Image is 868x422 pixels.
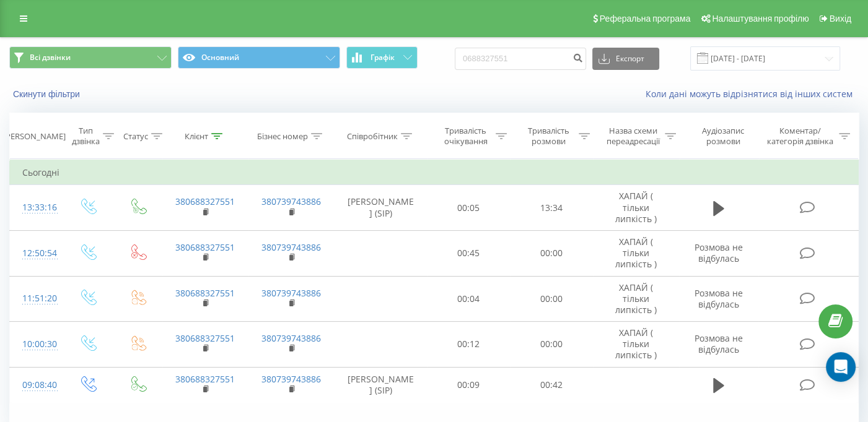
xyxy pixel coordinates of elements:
[521,126,576,147] div: Тривалість розмови
[695,241,743,264] span: Розмова не відбулась
[261,241,321,253] a: 380739743886
[427,276,511,322] td: 00:04
[427,230,511,276] td: 00:45
[427,322,511,368] td: 00:12
[178,46,340,69] button: Основний
[510,367,593,403] td: 00:42
[830,14,851,24] span: Вихід
[346,46,418,69] button: Графік
[510,276,593,322] td: 00:00
[3,131,66,142] div: [PERSON_NAME]
[175,332,235,344] a: 380688327551
[261,196,321,207] a: 380739743886
[763,126,836,147] div: Коментар/категорія дзвінка
[593,322,679,368] td: ХАПАЙ ( тільки липкість )
[30,53,71,62] span: Всі дзвінки
[261,332,321,344] a: 380739743886
[510,185,593,231] td: 13:34
[257,131,308,142] div: Бізнес номер
[600,14,691,24] span: Реферальна програма
[9,46,172,69] button: Всі дзвінки
[592,48,659,70] button: Експорт
[646,88,859,100] a: Коли дані можуть відрізнятися вiд інших систем
[72,126,100,147] div: Тип дзвінка
[690,126,755,147] div: Аудіозапис розмови
[185,131,208,142] div: Клієнт
[335,185,427,231] td: [PERSON_NAME] (SIP)
[370,53,395,62] span: Графік
[826,352,856,382] div: Open Intercom Messenger
[335,367,427,403] td: [PERSON_NAME] (SIP)
[695,332,743,355] span: Розмова не відбулась
[123,131,148,142] div: Статус
[9,88,86,100] button: Скинути фільтри
[22,332,50,356] div: 10:00:30
[439,126,493,147] div: Тривалість очікування
[22,373,50,397] div: 09:08:40
[22,241,50,265] div: 12:50:54
[347,131,398,142] div: Співробітник
[712,14,809,24] span: Налаштування профілю
[593,276,679,322] td: ХАПАЙ ( тільки липкість )
[510,230,593,276] td: 00:00
[604,126,662,147] div: Назва схеми переадресації
[10,160,859,185] td: Сьогодні
[175,287,235,299] a: 380688327551
[261,287,321,299] a: 380739743886
[427,185,511,231] td: 00:05
[593,185,679,231] td: ХАПАЙ ( тільки липкість )
[175,196,235,207] a: 380688327551
[593,230,679,276] td: ХАПАЙ ( тільки липкість )
[427,367,511,403] td: 00:09
[22,196,50,220] div: 13:33:16
[175,241,235,253] a: 380688327551
[695,287,743,310] span: Розмова не відбулась
[261,373,321,385] a: 380739743886
[510,322,593,368] td: 00:00
[455,48,586,70] input: Пошук за номером
[175,373,235,385] a: 380688327551
[22,286,50,311] div: 11:51:20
